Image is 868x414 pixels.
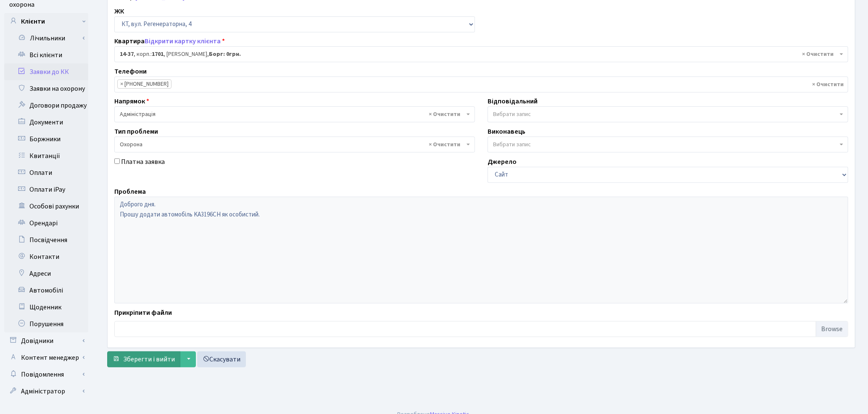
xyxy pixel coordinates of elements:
span: Видалити всі елементи [812,80,844,89]
a: Всі клієнти [4,47,88,63]
a: Адміністратор [4,383,88,400]
a: Автомобілі [4,282,88,299]
b: 1701 [152,50,164,58]
button: Зберегти і вийти [107,351,180,367]
a: Документи [4,114,88,131]
span: Адміністрація [114,106,475,122]
label: Виконавець [488,127,525,137]
a: Порушення [4,316,88,332]
b: Борг: 0грн. [209,50,241,58]
a: Клієнти [4,13,88,30]
span: × [120,80,123,88]
a: Орендарі [4,215,88,232]
a: Контент менеджер [4,349,88,366]
span: Видалити всі елементи [429,140,460,149]
span: Зберегти і вийти [123,355,175,364]
span: Видалити всі елементи [802,50,834,58]
a: Повідомлення [4,366,88,383]
a: Посвідчення [4,232,88,248]
span: Адміністрація [120,110,464,119]
label: ЖК [114,6,124,16]
label: Проблема [114,187,146,197]
a: Заявки до КК [4,63,88,80]
label: Прикріпити файли [114,308,172,318]
a: Адреси [4,265,88,282]
span: Охорона [120,140,464,149]
label: Квартира [114,36,225,46]
label: Напрямок [114,96,149,106]
a: Лічильники [10,30,88,47]
span: Вибрати запис [493,140,531,149]
a: Оплати iPay [4,181,88,198]
a: Контакти [4,248,88,265]
span: Вибрати запис [493,110,531,119]
span: Видалити всі елементи [429,110,460,119]
span: <b>14-37</b>, корп.: <b>1701</b>, Половинкін Андрій Андрійович, <b>Борг: 0грн.</b> [114,46,848,62]
label: Джерело [488,157,517,167]
a: Особові рахунки [4,198,88,215]
span: <b>14-37</b>, корп.: <b>1701</b>, Половинкін Андрій Андрійович, <b>Борг: 0грн.</b> [120,50,838,58]
b: 14-37 [120,50,134,58]
a: Заявки на охорону [4,80,88,97]
a: Довідники [4,332,88,349]
a: Оплати [4,164,88,181]
span: Охорона [114,137,475,153]
textarea: Доброго дня. Прошу додати автомобіль KA3196CH як особистий. [114,197,848,303]
a: Відкрити картку клієнта [145,37,221,46]
a: Квитанції [4,148,88,164]
li: (096) 942-68-02 [117,79,171,89]
label: Платна заявка [121,157,165,167]
a: Боржники [4,131,88,148]
label: Тип проблеми [114,127,158,137]
a: Щоденник [4,299,88,316]
a: Скасувати [197,351,246,367]
a: Договори продажу [4,97,88,114]
label: Телефони [114,66,147,76]
label: Відповідальний [488,96,538,106]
